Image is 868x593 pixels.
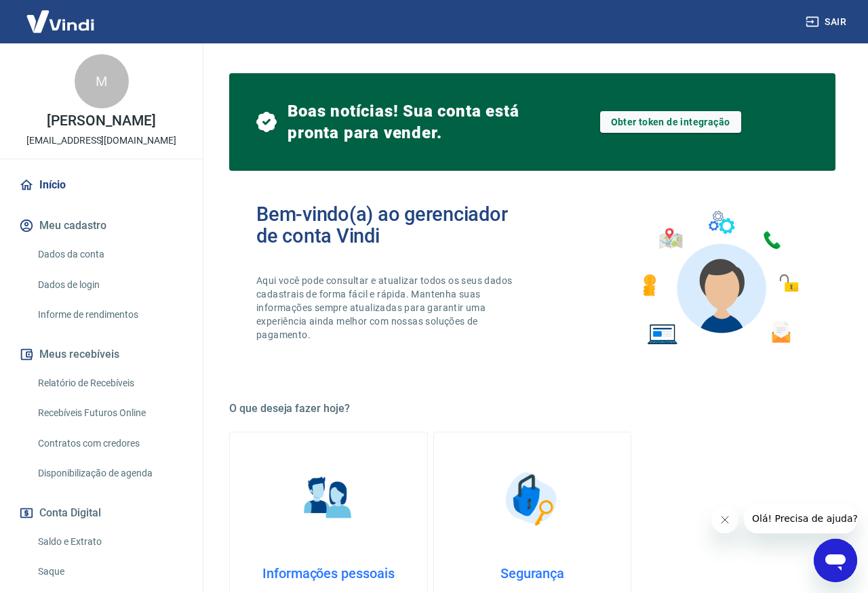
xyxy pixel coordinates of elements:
a: Relatório de Recebíveis [33,369,186,397]
h5: O que deseja fazer hoje? [229,402,835,415]
h2: Bem-vindo(a) ao gerenciador de conta Vindi [256,203,532,247]
a: Saque [33,558,186,586]
h4: Segurança [456,565,610,581]
iframe: Fechar mensagem [711,506,738,533]
button: Sair [803,9,852,35]
p: [EMAIL_ADDRESS][DOMAIN_NAME] [26,134,176,148]
iframe: Mensagem da empresa [744,504,857,533]
span: Boas notícias! Sua conta está pronta para vender. [288,100,532,144]
h4: Informações pessoais [252,565,406,581]
span: Olá! Precisa de ajuda? [8,9,114,20]
button: Meus recebíveis [16,340,186,369]
p: Aqui você pode consultar e atualizar todos os seus dados cadastrais de forma fácil e rápida. Mant... [256,274,532,342]
img: Informações pessoais [294,465,362,533]
button: Conta Digital [16,498,186,528]
a: Recebíveis Futuros Online [33,399,186,427]
img: Segurança [498,465,566,533]
a: Dados de login [33,271,186,299]
iframe: Botão para abrir a janela de mensagens [814,539,857,582]
img: Imagem de um avatar masculino com diversos icones exemplificando as funcionalidades do gerenciado... [631,203,808,353]
p: [PERSON_NAME] [47,114,155,128]
img: Vindi [16,1,104,42]
div: M [75,54,129,108]
a: Obter token de integração [600,111,741,133]
a: Saldo e Extrato [33,528,186,556]
button: Meu cadastro [16,211,186,241]
a: Contratos com credores [33,430,186,457]
a: Disponibilização de agenda [33,459,186,487]
a: Início [16,170,186,200]
a: Dados da conta [33,241,186,268]
a: Informe de rendimentos [33,301,186,329]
